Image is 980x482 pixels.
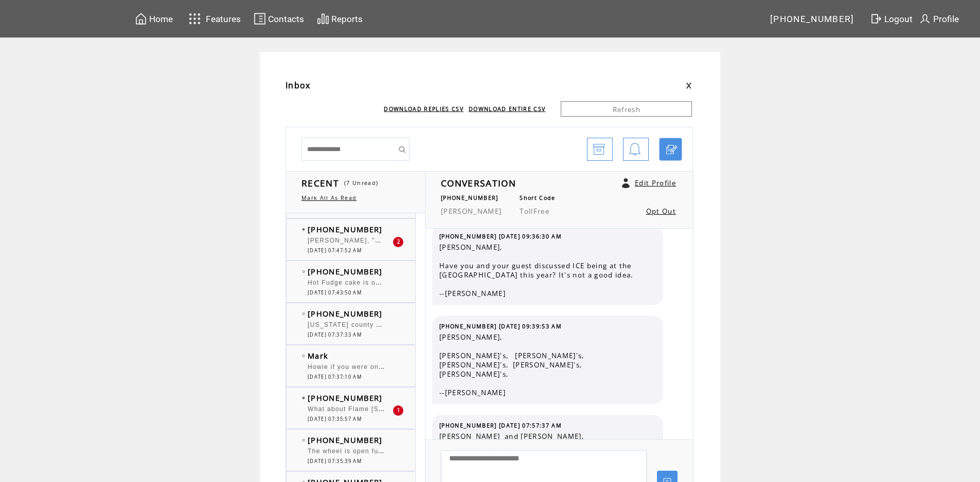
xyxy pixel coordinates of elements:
[302,228,305,231] img: bulletFull.png
[622,178,630,188] a: Click to edit user profile
[308,266,383,276] span: [PHONE_NUMBER]
[308,403,653,413] span: What about Flame [STREET_ADDRESS]? Is it ever going to open? Across from the [PERSON_NAME].
[149,14,173,24] span: Home
[302,439,305,441] img: bulletEmpty.png
[308,224,383,234] span: [PHONE_NUMBER]
[302,397,305,399] img: bulletFull.png
[469,105,545,113] a: DOWNLOAD ENTIRE CSV
[394,138,409,161] input: Submit
[308,435,383,445] span: [PHONE_NUMBER]
[308,350,328,361] span: Mark
[593,138,605,161] img: archive.png
[646,207,676,216] a: Opt Out
[520,207,549,216] span: TollFree
[868,11,917,27] a: Logout
[393,237,403,247] div: 2
[308,374,362,380] span: [DATE] 07:37:10 AM
[268,14,304,24] span: Contacts
[301,177,339,189] span: RECENT
[439,243,655,298] span: [PERSON_NAME], Have you and your guest discussed ICE being at the [GEOGRAPHIC_DATA] this year? It...
[884,14,913,24] span: Logout
[302,312,305,315] img: bulletEmpty.png
[561,101,692,117] a: Refresh
[186,10,204,27] img: features.svg
[254,12,266,25] img: contacts.svg
[520,194,555,201] span: Short Code
[286,80,311,91] span: Inbox
[933,14,959,24] span: Profile
[919,12,931,25] img: profile.svg
[308,445,400,455] span: The wheel is open full bore
[206,14,241,24] span: Features
[317,12,329,25] img: chart.svg
[315,11,364,27] a: Reports
[441,177,516,189] span: CONVERSATION
[133,11,174,27] a: Home
[308,234,473,245] span: [PERSON_NAME], "PO BOY" Shrimp Sandwich ?
[439,332,655,397] span: [PERSON_NAME], [PERSON_NAME]'s, [PERSON_NAME]'s, [PERSON_NAME]'s, [PERSON_NAME]'s, [PERSON_NAME]'...
[308,276,404,287] span: Hot Fudge cake is on there..
[308,331,362,338] span: [DATE] 07:37:33 AM
[308,247,362,254] span: [DATE] 07:47:52 AM
[308,416,362,422] span: [DATE] 07:35:57 AM
[308,319,453,329] span: [US_STATE] county Fair this weekend also
[635,178,676,188] a: Edit Profile
[344,179,378,187] span: (7 Unread)
[439,323,562,330] span: [PHONE_NUMBER] [DATE] 09:39:53 AM
[308,361,783,371] span: Howie if you were on a jury the other 11 would vote to kick you off as all you'd talk about when ...
[302,270,305,273] img: bulletEmpty.png
[308,289,362,296] span: [DATE] 07:43:50 AM
[439,233,562,240] span: [PHONE_NUMBER] [DATE] 09:36:30 AM
[870,12,882,25] img: exit.svg
[331,14,363,24] span: Reports
[441,194,498,201] span: [PHONE_NUMBER]
[770,14,854,24] span: [PHONE_NUMBER]
[917,11,960,27] a: Profile
[308,393,383,403] span: [PHONE_NUMBER]
[439,422,562,429] span: [PHONE_NUMBER] [DATE] 07:57:37 AM
[441,207,502,216] span: [PERSON_NAME]
[301,194,357,201] a: Mark All As Read
[252,11,306,27] a: Contacts
[384,105,464,113] a: DOWNLOAD REPLIES CSV
[308,308,383,319] span: [PHONE_NUMBER]
[629,138,641,161] img: bell.png
[184,9,242,29] a: Features
[135,12,147,25] img: home.svg
[308,458,362,465] span: [DATE] 07:35:39 AM
[302,355,305,357] img: bulletEmpty.png
[393,405,403,416] div: 1
[659,138,682,161] a: Click to start a chat with mobile number by SMS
